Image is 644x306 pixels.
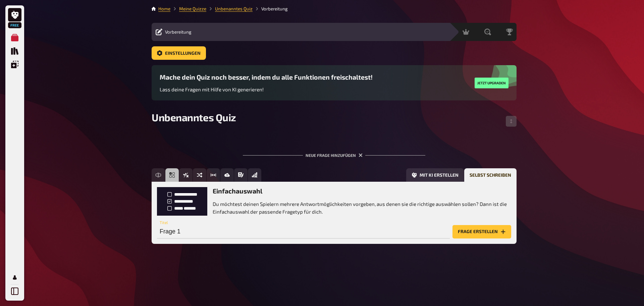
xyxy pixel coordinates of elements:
a: Meine Quizze [179,6,206,11]
button: Jetzt upgraden [475,78,508,88]
a: Einstellungen [152,46,206,60]
button: Mit KI erstellen [406,168,464,182]
h3: Mache dein Quiz noch besser, indem du alle Funktionen freischaltest! [160,73,373,81]
input: Titel [157,225,450,238]
li: Vorbereitung [253,5,288,12]
span: Unbenanntes Quiz [152,111,236,123]
button: Frage erstellen [452,225,511,238]
li: Unbenanntes Quiz [206,5,253,12]
span: Vorbereitung [165,29,192,35]
button: Schätzfrage [207,168,220,182]
button: Freitext Eingabe [152,168,165,182]
button: Sortierfrage [193,168,206,182]
p: Du möchtest deinen Spielern mehrere Antwortmöglichkeiten vorgeben, aus denen sie die richtige aus... [213,200,511,215]
a: Mein Konto [8,271,21,284]
a: Einblendungen [8,58,21,71]
button: Bild-Antwort [220,168,234,182]
button: Prosa (Langtext) [234,168,248,182]
a: Unbenanntes Quiz [215,6,253,11]
li: Meine Quizze [170,5,206,12]
h3: Einfachauswahl [213,187,511,195]
a: Quiz Sammlung [8,44,21,58]
a: Home [158,6,170,11]
button: Einfachauswahl [165,168,179,182]
button: Selbst schreiben [464,168,517,182]
button: Offline Frage [248,168,261,182]
button: Wahr / Falsch [179,168,193,182]
span: Lass deine Fragen mit Hilfe von KI generieren! [160,86,264,92]
div: Neue Frage hinzufügen [243,142,425,163]
li: Home [158,5,170,12]
span: Einstellungen [165,51,201,56]
span: Free [9,23,21,27]
a: Meine Quizze [8,31,21,44]
button: Reihenfolge anpassen [506,116,517,127]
